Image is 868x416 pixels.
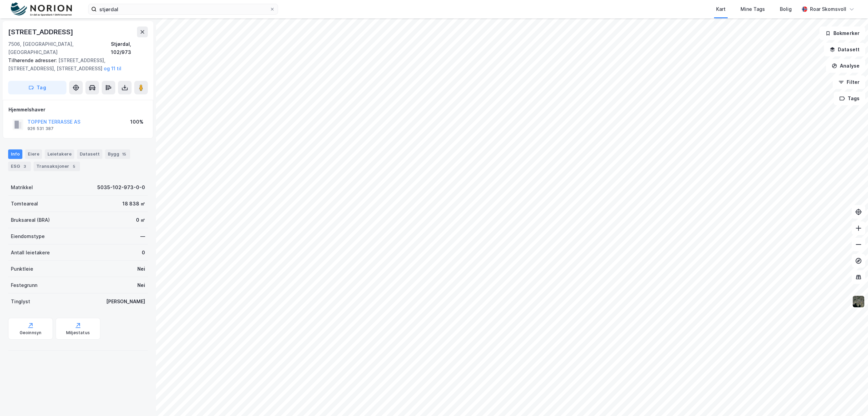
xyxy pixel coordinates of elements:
[824,43,865,56] button: Datasett
[11,2,72,16] img: norion-logo.80e7a08dc31c2e691866.png
[8,149,22,159] div: Info
[8,26,75,37] div: [STREET_ADDRESS]
[21,163,28,170] div: 3
[826,59,865,73] button: Analyse
[8,57,58,63] span: Tilhørende adresser:
[137,265,145,273] div: Nei
[20,330,42,336] div: Geoinnsyn
[852,295,865,308] img: 9k=
[11,200,38,208] div: Tomteareal
[137,281,145,289] div: Nei
[780,5,792,13] div: Bolig
[716,5,726,13] div: Kart
[66,330,90,336] div: Miljøstatus
[111,40,148,56] div: Stjørdal, 102/973
[820,26,865,40] button: Bokmerker
[810,5,846,13] div: Roar Skomsvoll
[97,4,270,14] input: Søk på adresse, matrikkel, gårdeiere, leietakere eller personer
[121,151,127,158] div: 15
[834,92,865,105] button: Tags
[45,149,74,159] div: Leietakere
[8,56,142,73] div: [STREET_ADDRESS], [STREET_ADDRESS], [STREET_ADDRESS]
[8,81,66,94] button: Tag
[11,265,33,273] div: Punktleie
[8,40,111,56] div: 7506, [GEOGRAPHIC_DATA], [GEOGRAPHIC_DATA]
[11,183,33,192] div: Matrikkel
[140,232,145,240] div: —
[741,5,765,13] div: Mine Tags
[77,149,102,159] div: Datasett
[105,149,130,159] div: Bygg
[834,383,868,416] iframe: Chat Widget
[833,75,865,89] button: Filter
[122,200,145,208] div: 18 838 ㎡
[97,183,145,192] div: 5035-102-973-0-0
[27,126,54,131] div: 926 531 387
[71,163,77,170] div: 5
[25,149,42,159] div: Eiere
[8,162,31,171] div: ESG
[34,162,80,171] div: Transaksjoner
[130,118,143,126] div: 100%
[11,232,45,240] div: Eiendomstype
[11,281,37,289] div: Festegrunn
[8,106,147,114] div: Hjemmelshaver
[136,216,145,224] div: 0 ㎡
[11,216,50,224] div: Bruksareal (BRA)
[11,297,30,306] div: Tinglyst
[106,297,145,306] div: [PERSON_NAME]
[142,249,145,257] div: 0
[11,249,50,257] div: Antall leietakere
